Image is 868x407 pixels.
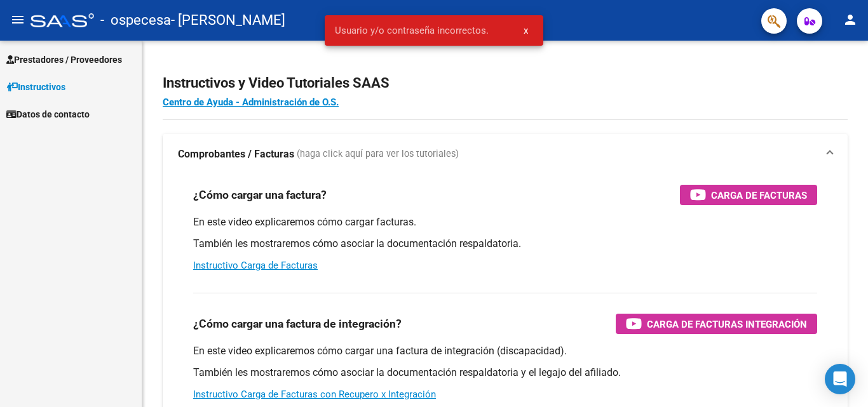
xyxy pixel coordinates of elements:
button: x [513,19,538,42]
span: - ospecesa [100,6,171,34]
mat-icon: menu [10,12,25,27]
div: Open Intercom Messenger [825,364,855,394]
span: - [PERSON_NAME] [171,6,285,34]
h2: Instructivos y Video Tutoriales SAAS [163,71,848,95]
span: x [524,25,528,36]
span: Instructivos [6,80,65,94]
mat-expansion-panel-header: Comprobantes / Facturas (haga click aquí para ver los tutoriales) [163,134,848,175]
span: Carga de Facturas Integración [647,316,807,332]
h3: ¿Cómo cargar una factura? [193,186,327,204]
span: Usuario y/o contraseña incorrectos. [335,24,489,37]
mat-icon: person [843,12,858,27]
span: Datos de contacto [6,107,90,121]
p: En este video explicaremos cómo cargar facturas. [193,215,817,229]
p: En este video explicaremos cómo cargar una factura de integración (discapacidad). [193,344,817,358]
a: Centro de Ayuda - Administración de O.S. [163,97,339,108]
p: También les mostraremos cómo asociar la documentación respaldatoria. [193,237,817,251]
h3: ¿Cómo cargar una factura de integración? [193,315,402,333]
span: (haga click aquí para ver los tutoriales) [297,147,459,161]
span: Carga de Facturas [711,187,807,203]
span: Prestadores / Proveedores [6,53,122,67]
a: Instructivo Carga de Facturas [193,260,318,271]
button: Carga de Facturas Integración [616,314,817,334]
p: También les mostraremos cómo asociar la documentación respaldatoria y el legajo del afiliado. [193,366,817,380]
a: Instructivo Carga de Facturas con Recupero x Integración [193,389,436,400]
button: Carga de Facturas [680,185,817,205]
strong: Comprobantes / Facturas [178,147,294,161]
